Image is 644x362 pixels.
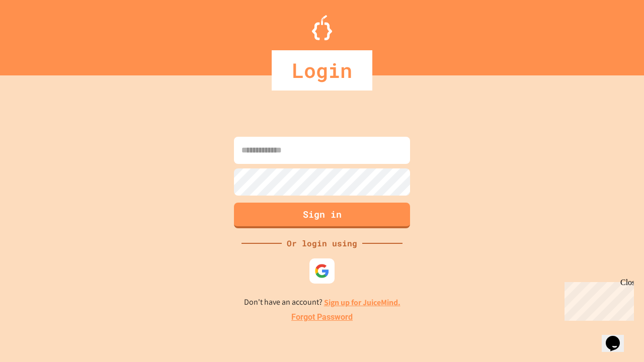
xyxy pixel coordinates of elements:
div: Login [272,50,372,90]
button: Sign in [234,203,410,228]
div: Chat with us now!Close [4,4,69,64]
iframe: chat widget [560,278,634,321]
div: Or login using [282,237,362,249]
a: Sign up for JuiceMind. [324,297,400,308]
img: google-icon.svg [314,263,330,279]
img: Logo.svg [312,15,332,40]
p: Don't have an account? [244,296,400,309]
iframe: chat widget [602,322,634,352]
a: Forgot Password [291,311,353,323]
